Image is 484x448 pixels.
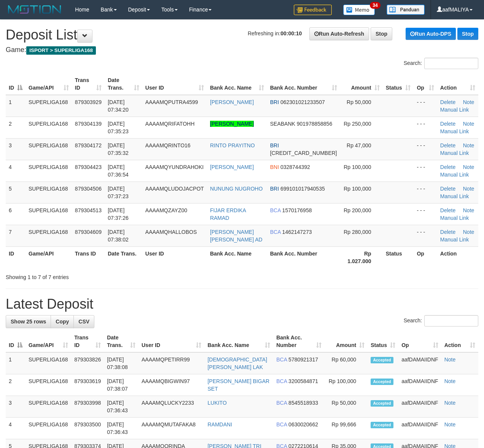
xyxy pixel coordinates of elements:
[444,357,456,363] a: Note
[440,207,455,213] a: Delete
[25,138,72,160] td: SUPERLIGA168
[297,121,332,127] span: Copy 901978858856 to clipboard
[424,315,478,327] input: Search:
[414,117,437,138] td: - - -
[6,160,25,181] td: 4
[207,421,232,427] a: RAMDANI
[282,229,312,235] span: Copy 1462147273 to clipboard
[6,181,25,203] td: 5
[75,99,102,105] span: 879303929
[210,121,254,127] a: [PERSON_NAME]
[139,331,205,352] th: User ID: activate to sort column ascending
[142,73,207,95] th: User ID: activate to sort column ascending
[437,246,478,268] th: Action
[344,164,371,170] span: Rp 100,000
[325,418,368,439] td: Rp 99,666
[145,229,197,235] span: AAAAMQHALLOBOS
[440,99,455,105] a: Delete
[26,46,96,55] span: ISPORT > SUPERLIGA168
[280,186,325,192] span: Copy 699101017940535 to clipboard
[347,99,371,105] span: Rp 50,000
[383,246,414,268] th: Status
[371,422,393,428] span: Accepted
[440,215,469,221] a: Manual Link
[145,186,204,192] span: AAAAMQLUDOJACPOT
[248,30,302,36] span: Refreshing in:
[273,331,324,352] th: Bank Acc. Number: activate to sort column ascending
[414,138,437,160] td: - - -
[440,107,469,113] a: Manual Link
[25,117,72,138] td: SUPERLIGA168
[383,73,414,95] th: Status: activate to sort column ascending
[414,181,437,203] td: - - -
[139,396,205,418] td: AAAAMQLUCKY2233
[105,73,142,95] th: Date Trans.: activate to sort column ascending
[145,99,198,105] span: AAAAMQPUTRA4599
[25,181,72,203] td: SUPERLIGA168
[207,73,267,95] th: Bank Acc. Name: activate to sort column ascending
[142,246,207,268] th: User ID
[73,315,94,328] a: CSV
[139,374,205,396] td: AAAAMQBIGWIN97
[424,58,478,69] input: Search:
[108,186,129,199] span: [DATE] 07:37:23
[104,396,139,418] td: [DATE] 07:36:43
[325,374,368,396] td: Rp 100,000
[139,352,205,374] td: AAAAMQPETIRR99
[414,225,437,246] td: - - -
[276,357,287,363] span: BCA
[11,319,46,325] span: Show 25 rows
[270,99,279,105] span: BRI
[440,229,455,235] a: Delete
[6,374,25,396] td: 2
[6,270,196,281] div: Showing 1 to 7 of 7 entries
[25,396,71,418] td: SUPERLIGA168
[72,246,105,268] th: Trans ID
[280,99,325,105] span: Copy 062301021233507 to clipboard
[441,331,478,352] th: Action: activate to sort column ascending
[325,331,368,352] th: Amount: activate to sort column ascending
[75,121,102,127] span: 879304139
[6,418,25,439] td: 4
[71,418,104,439] td: 879303500
[108,99,129,113] span: [DATE] 07:34:20
[325,352,368,374] td: Rp 60,000
[108,121,129,134] span: [DATE] 07:35:23
[463,164,474,170] a: Note
[51,315,74,328] a: Copy
[267,73,340,95] th: Bank Acc. Number: activate to sort column ascending
[25,418,71,439] td: SUPERLIGA168
[371,357,393,363] span: Accepted
[398,331,441,352] th: Op: activate to sort column ascending
[6,225,25,246] td: 7
[276,378,287,384] span: BCA
[270,150,337,156] span: Copy 696901020130538 to clipboard
[108,164,129,178] span: [DATE] 07:36:54
[207,400,226,406] a: LUKITO
[207,357,267,370] a: [DEMOGRAPHIC_DATA][PERSON_NAME] LAK
[270,121,295,127] span: SEABANK
[6,95,25,117] td: 1
[270,207,281,213] span: BCA
[340,246,383,268] th: Rp 1.027.000
[398,418,441,439] td: aafDAMAIIDNF
[210,186,263,192] a: NUNUNG NUGROHO
[6,396,25,418] td: 3
[6,297,478,312] h1: Latest Deposit
[457,28,478,40] a: Stop
[270,164,279,170] span: BNI
[437,73,478,95] th: Action: activate to sort column ascending
[104,418,139,439] td: [DATE] 07:36:43
[276,421,287,427] span: BCA
[210,164,254,170] a: [PERSON_NAME]
[440,186,455,192] a: Delete
[75,164,102,170] span: 879304423
[440,164,455,170] a: Delete
[276,400,287,406] span: BCA
[463,121,474,127] a: Note
[6,315,51,328] a: Show 25 rows
[108,142,129,156] span: [DATE] 07:35:32
[463,207,474,213] a: Note
[75,207,102,213] span: 879304513
[108,207,129,221] span: [DATE] 07:37:26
